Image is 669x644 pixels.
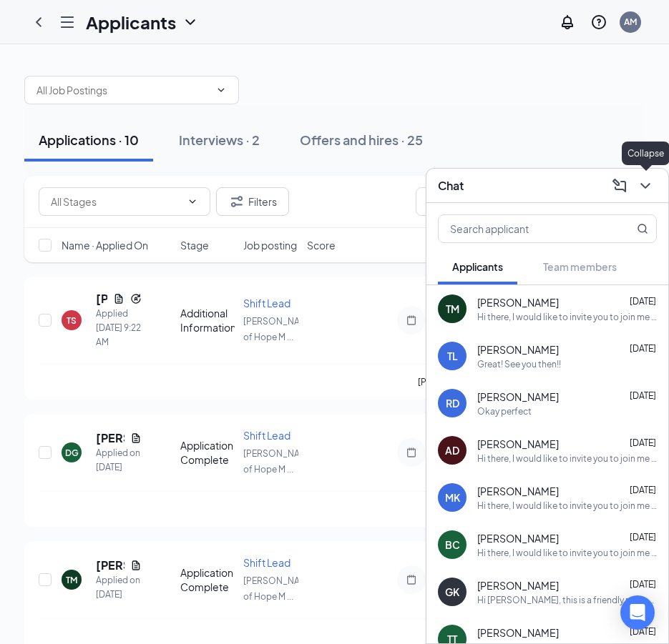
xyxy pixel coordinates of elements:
svg: Note [403,314,420,326]
svg: ChevronDown [637,177,654,194]
div: Additional Information [180,306,235,335]
svg: Document [113,293,124,304]
span: Applicants [452,260,503,273]
svg: MagnifyingGlass [637,223,648,234]
div: Okay perfect [477,405,532,417]
svg: ChevronLeft [30,14,47,31]
svg: Document [130,432,142,444]
div: TL [447,349,458,363]
div: Offers and hires · 25 [300,131,423,149]
span: Team members [543,260,617,273]
svg: QuestionInfo [590,14,607,31]
input: Search applicant [439,215,608,242]
div: BC [445,538,460,552]
div: MK [445,490,460,505]
span: [DATE] [630,343,656,354]
div: Applications · 10 [39,131,139,149]
div: Application Complete [180,565,235,594]
span: [PERSON_NAME] [477,295,559,309]
svg: ComposeMessage [611,177,628,194]
span: [PERSON_NAME] [477,390,559,404]
span: [PERSON_NAME] [477,625,559,640]
span: [DATE] [630,390,656,401]
span: [DATE] [630,296,656,307]
h5: [PERSON_NAME] [96,291,107,307]
p: [PERSON_NAME] has applied more than . [418,376,630,388]
div: Open Intercom Messenger [620,595,655,630]
svg: ChevronDown [215,84,227,96]
svg: Document [130,560,142,571]
svg: Note [403,447,420,458]
div: Hi there, I would like to invite you to join me at [GEOGRAPHIC_DATA][PERSON_NAME] for open interv... [477,500,657,512]
span: [DATE] [630,626,656,637]
button: ComposeMessage [608,174,631,197]
span: Name · Applied On [62,238,148,252]
h5: [PERSON_NAME] [96,430,124,446]
span: [PERSON_NAME] [477,578,559,593]
span: Shift Lead [243,297,290,309]
div: Hi there, I would like to invite you to join me at [GEOGRAPHIC_DATA][PERSON_NAME] for open interv... [477,547,657,559]
span: [PERSON_NAME] of Hope M ... [243,575,315,602]
span: Score [307,238,336,252]
svg: Hamburger [59,14,76,31]
svg: ChevronDown [182,14,199,31]
svg: Reapply [130,293,142,304]
svg: Filter [228,193,245,210]
div: GK [445,585,459,599]
span: [PERSON_NAME] of Hope M ... [243,448,315,475]
svg: ChevronDown [187,196,198,207]
div: Great! See you then!! [477,358,561,370]
div: DG [65,447,79,459]
svg: Notifications [559,14,576,31]
h3: Chat [438,178,464,194]
span: Shift Lead [243,556,290,569]
div: TS [67,314,77,327]
div: Hi [PERSON_NAME], this is a friendly reminder. To move forward with your application for Shift Le... [477,594,657,606]
svg: Note [403,574,420,585]
input: All Stages [51,194,181,209]
h1: Applicants [86,10,176,34]
span: Job posting [243,238,297,252]
span: [DATE] [630,437,656,448]
span: [DATE] [630,579,656,590]
span: Shift Lead [243,429,290,442]
button: Filter Filters [216,187,289,216]
div: Hi there, I would like to invite you to join me at [GEOGRAPHIC_DATA][PERSON_NAME] for open interv... [477,311,657,323]
div: Applied on [DATE] [96,573,142,602]
div: Interviews · 2 [179,131,260,149]
div: Applied on [DATE] [96,446,142,475]
div: Hi there, I would like to invite you to join me at [GEOGRAPHIC_DATA][PERSON_NAME] for open interv... [477,452,657,465]
div: Application Complete [180,438,235,467]
span: [PERSON_NAME] [477,342,559,357]
div: AM [624,16,637,28]
span: [PERSON_NAME] [477,531,559,545]
div: RD [446,396,459,410]
div: TM [66,574,77,586]
span: [PERSON_NAME] of Hope M ... [243,316,315,342]
span: Stage [180,238,209,252]
span: [DATE] [630,485,656,495]
h5: [PERSON_NAME] [96,558,124,573]
div: TM [446,302,459,316]
input: Search in applications [416,187,630,216]
span: [PERSON_NAME] [477,437,559,451]
span: [DATE] [630,532,656,543]
div: AD [445,443,459,457]
span: [PERSON_NAME] [477,484,559,498]
div: Applied [DATE] 9:22 AM [96,307,142,350]
input: All Job Postings [36,82,210,98]
button: ChevronDown [634,174,657,197]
